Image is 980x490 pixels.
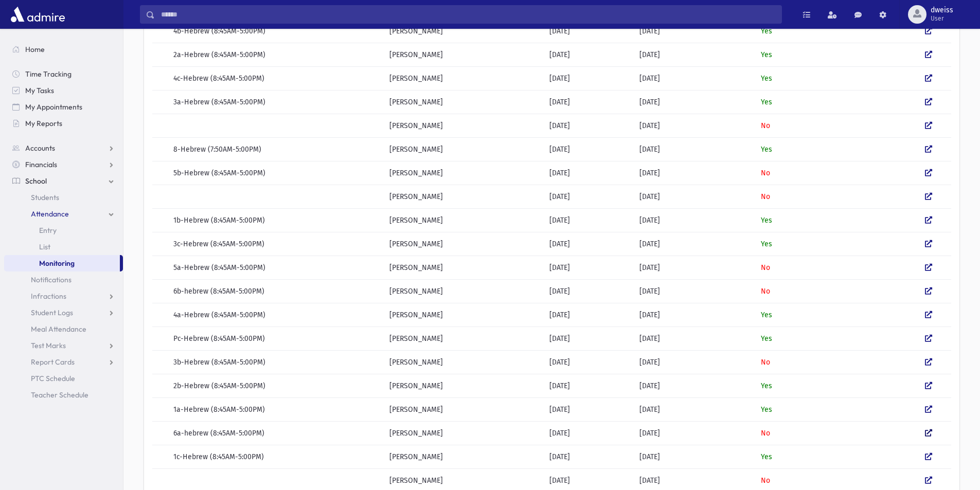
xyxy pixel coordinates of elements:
[755,114,919,137] td: No
[755,208,919,232] td: Yes
[543,350,633,374] td: [DATE]
[543,43,633,66] td: [DATE]
[755,66,919,90] td: Yes
[31,324,86,334] span: Meal Attendance
[543,374,633,397] td: [DATE]
[633,208,755,232] td: [DATE]
[31,275,72,284] span: Notifications
[383,43,543,66] td: [PERSON_NAME]
[383,445,543,468] td: [PERSON_NAME]
[167,232,383,256] td: 3c-Hebrew (8:45AM-5:00PM)
[4,255,120,271] a: Monitoring
[755,350,919,374] td: No
[633,279,755,303] td: [DATE]
[755,303,919,326] td: Yes
[383,350,543,374] td: [PERSON_NAME]
[167,350,383,374] td: 3b-Hebrew (8:45AM-5:00PM)
[633,185,755,208] td: [DATE]
[4,41,123,58] a: Home
[4,156,123,173] a: Financials
[931,14,953,23] span: User
[543,256,633,279] td: [DATE]
[543,279,633,303] td: [DATE]
[383,19,543,43] td: [PERSON_NAME]
[543,326,633,350] td: [DATE]
[543,19,633,43] td: [DATE]
[543,66,633,90] td: [DATE]
[25,86,54,95] span: My Tasks
[543,232,633,256] td: [DATE]
[383,397,543,421] td: [PERSON_NAME]
[31,390,88,400] span: Teacher Schedule
[383,208,543,232] td: [PERSON_NAME]
[633,303,755,326] td: [DATE]
[31,341,66,350] span: Test Marks
[167,303,383,326] td: 4a-Hebrew (8:45AM-5:00PM)
[633,114,755,137] td: [DATE]
[755,161,919,185] td: No
[25,176,47,186] span: School
[755,185,919,208] td: No
[167,326,383,350] td: Pc-Hebrew (8:45AM-5:00PM)
[755,445,919,468] td: Yes
[383,161,543,185] td: [PERSON_NAME]
[31,357,75,367] span: Report Cards
[633,374,755,397] td: [DATE]
[4,354,123,370] a: Report Cards
[25,160,57,169] span: Financials
[383,90,543,114] td: [PERSON_NAME]
[383,137,543,161] td: [PERSON_NAME]
[167,445,383,468] td: 1c-Hebrew (8:45AM-5:00PM)
[543,208,633,232] td: [DATE]
[167,66,383,90] td: 4c-Hebrew (8:45AM-5:00PM)
[543,137,633,161] td: [DATE]
[755,421,919,445] td: No
[383,374,543,397] td: [PERSON_NAME]
[383,232,543,256] td: [PERSON_NAME]
[755,43,919,66] td: Yes
[4,271,123,288] a: Notifications
[543,90,633,114] td: [DATE]
[4,115,123,132] a: My Reports
[4,387,123,403] a: Teacher Schedule
[383,279,543,303] td: [PERSON_NAME]
[633,445,755,468] td: [DATE]
[543,397,633,421] td: [DATE]
[633,19,755,43] td: [DATE]
[383,421,543,445] td: [PERSON_NAME]
[31,193,59,202] span: Students
[383,114,543,137] td: [PERSON_NAME]
[383,303,543,326] td: [PERSON_NAME]
[633,90,755,114] td: [DATE]
[39,242,50,251] span: List
[4,189,123,206] a: Students
[633,326,755,350] td: [DATE]
[755,279,919,303] td: No
[25,102,82,112] span: My Appointments
[633,256,755,279] td: [DATE]
[633,397,755,421] td: [DATE]
[755,397,919,421] td: Yes
[633,232,755,256] td: [DATE]
[755,374,919,397] td: Yes
[31,209,69,219] span: Attendance
[167,90,383,114] td: 3a-Hebrew (8:45AM-5:00PM)
[31,292,66,301] span: Infractions
[755,90,919,114] td: Yes
[755,256,919,279] td: No
[633,161,755,185] td: [DATE]
[167,374,383,397] td: 2b-Hebrew (8:45AM-5:00PM)
[633,421,755,445] td: [DATE]
[383,185,543,208] td: [PERSON_NAME]
[543,161,633,185] td: [DATE]
[167,279,383,303] td: 6b-hebrew (8:45AM-5:00PM)
[633,137,755,161] td: [DATE]
[383,326,543,350] td: [PERSON_NAME]
[167,256,383,279] td: 5a-Hebrew (8:45AM-5:00PM)
[155,5,781,24] input: Search
[4,206,123,222] a: Attendance
[4,239,123,255] a: List
[25,119,62,128] span: My Reports
[4,337,123,354] a: Test Marks
[543,421,633,445] td: [DATE]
